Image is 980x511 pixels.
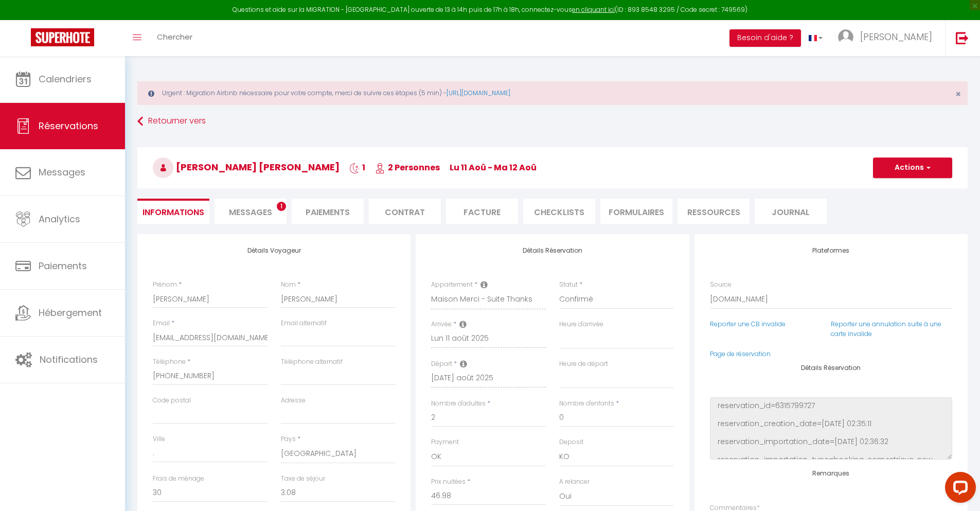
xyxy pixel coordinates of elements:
[710,247,952,254] h4: Plateformes
[831,320,941,338] a: Reporter une annulation suite à une carte invalide
[31,28,94,46] img: Super Booking
[39,166,85,179] span: Messages
[281,357,343,367] label: Téléphone alternatif
[572,5,615,14] a: en cliquant ici
[838,29,853,45] img: ...
[137,199,209,224] li: Informations
[349,162,365,173] span: 1
[292,199,364,224] li: Paiements
[369,199,441,224] li: Contrat
[39,213,80,225] span: Analytics
[431,477,466,487] label: Prix nuitées
[431,437,459,447] label: Payment
[281,280,296,290] label: Nom
[559,359,608,369] label: Heure de départ
[153,434,165,444] label: Ville
[710,280,732,290] label: Source
[710,364,952,372] h4: Détails Réservation
[600,199,672,224] li: FORMULAIRES
[153,474,204,484] label: Frais de ménage
[447,89,510,97] a: [URL][DOMAIN_NAME]
[281,474,325,484] label: Taxe de séjour
[40,353,98,366] span: Notifications
[710,320,786,328] a: Reporter une CB invalide
[431,359,452,369] label: Départ
[153,280,177,290] label: Prénom
[559,477,590,487] label: A relancer
[153,247,395,254] h4: Détails Voyageur
[39,73,92,85] span: Calendriers
[729,29,801,47] button: Besoin d'aide ?
[956,31,969,44] img: logout
[39,259,87,272] span: Paiements
[431,320,452,329] label: Arrivée
[830,20,945,56] a: ... [PERSON_NAME]
[153,357,186,367] label: Téléphone
[955,87,961,100] span: ×
[277,202,286,211] span: 1
[281,396,306,406] label: Adresse
[137,81,968,105] div: Urgent : Migration Airbnb nécessaire pour votre compte, merci de suivre ces étapes (5 min) -
[710,470,952,477] h4: Remarques
[523,199,595,224] li: CHECKLISTS
[559,280,578,290] label: Statut
[39,306,102,319] span: Hébergement
[375,162,440,173] span: 2 Personnes
[153,319,170,328] label: Email
[446,199,518,224] li: Facture
[39,119,98,132] span: Réservations
[937,468,980,511] iframe: LiveChat chat widget
[153,396,191,406] label: Code postal
[137,112,968,131] a: Retourner vers
[678,199,750,224] li: Ressources
[955,90,961,99] button: Close
[755,199,827,224] li: Journal
[873,157,952,178] button: Actions
[431,399,486,409] label: Nombre d'adultes
[559,320,603,329] label: Heure d'arrivée
[559,399,614,409] label: Nombre d'enfants
[559,437,583,447] label: Deposit
[431,247,673,254] h4: Détails Réservation
[149,20,200,56] a: Chercher
[157,31,192,42] span: Chercher
[281,319,327,328] label: Email alternatif
[431,280,473,290] label: Appartement
[153,161,340,173] span: [PERSON_NAME] [PERSON_NAME]
[860,30,932,43] span: [PERSON_NAME]
[450,162,537,173] span: lu 11 Aoû - ma 12 Aoû
[281,434,296,444] label: Pays
[710,349,771,358] a: Page de réservation
[229,206,272,218] span: Messages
